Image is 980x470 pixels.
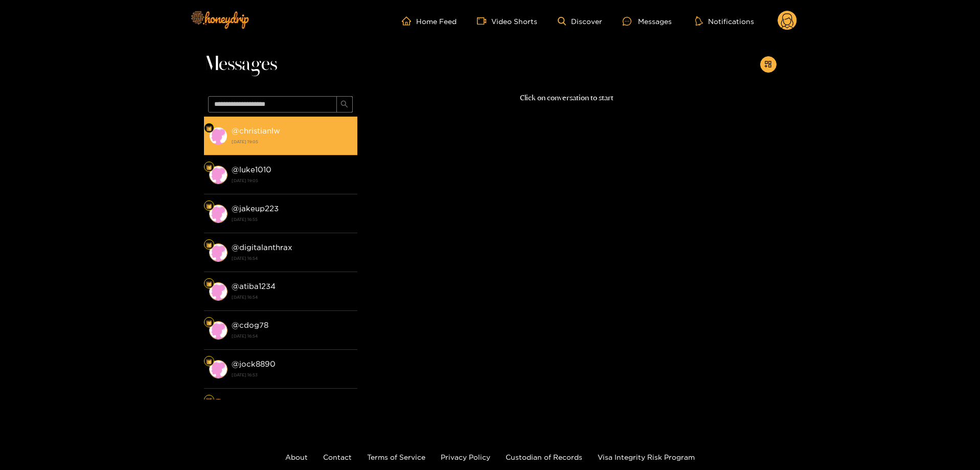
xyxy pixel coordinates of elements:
[209,243,227,262] img: conversation
[232,126,280,135] strong: @ christianlw
[323,453,352,461] a: Contact
[232,321,268,329] strong: @ cdog78
[402,16,457,26] a: Home Feed
[760,56,777,73] button: appstore-add
[477,16,537,26] a: Video Shorts
[623,15,672,27] div: Messages
[477,16,491,26] span: video-camera
[367,453,425,461] a: Terms of Service
[285,453,308,461] a: About
[232,204,279,213] strong: @ jakeup223
[232,331,352,341] strong: [DATE] 16:54
[402,16,416,26] span: home
[558,17,602,26] a: Discover
[209,360,227,378] img: conversation
[232,254,352,263] strong: [DATE] 16:54
[206,397,212,404] img: Fan Level
[232,360,276,368] strong: @ jock8890
[441,453,490,461] a: Privacy Policy
[232,165,271,174] strong: @ luke1010
[232,293,352,302] strong: [DATE] 16:54
[204,52,277,77] span: Messages
[209,205,227,223] img: conversation
[209,399,227,417] img: conversation
[598,453,695,461] a: Visa Integrity Risk Program
[340,100,348,109] span: search
[206,242,212,248] img: Fan Level
[206,359,212,365] img: Fan Level
[357,92,777,104] p: Click on conversation to start
[206,203,212,209] img: Fan Level
[209,166,227,184] img: conversation
[206,164,212,170] img: Fan Level
[232,176,352,185] strong: [DATE] 19:05
[232,243,292,252] strong: @ digitalanthrax
[232,398,265,407] strong: @ 11josh11
[209,127,227,145] img: conversation
[336,96,353,113] button: search
[206,125,212,131] img: Fan Level
[209,282,227,301] img: conversation
[206,281,212,287] img: Fan Level
[209,321,227,340] img: conversation
[206,320,212,326] img: Fan Level
[506,453,582,461] a: Custodian of Records
[232,370,352,379] strong: [DATE] 16:53
[232,215,352,224] strong: [DATE] 16:55
[692,16,757,26] button: Notifications
[764,60,772,69] span: appstore-add
[232,137,352,146] strong: [DATE] 19:05
[232,282,276,290] strong: @ atiba1234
